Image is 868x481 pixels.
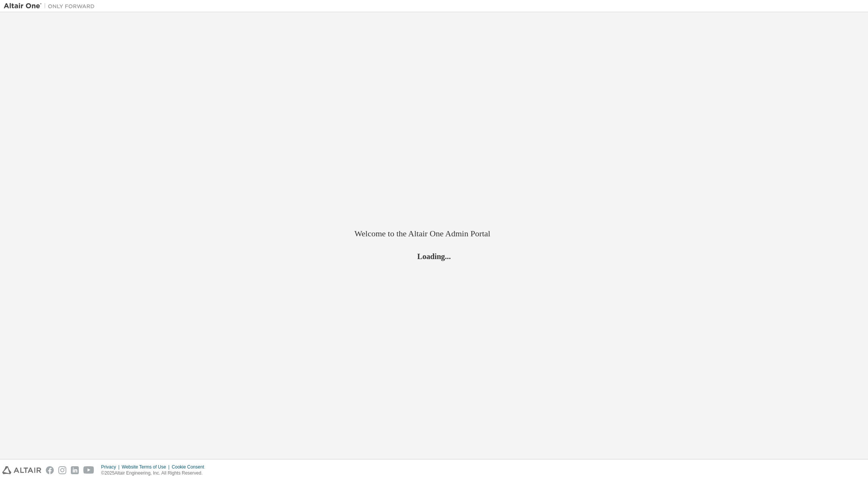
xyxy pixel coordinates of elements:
div: Website Terms of Use [122,464,172,470]
p: © 2025 Altair Engineering, Inc. All Rights Reserved. [101,470,209,476]
img: facebook.svg [46,466,54,474]
img: youtube.svg [83,466,94,474]
div: Cookie Consent [172,464,208,470]
img: altair_logo.svg [2,466,41,474]
img: linkedin.svg [71,466,79,474]
img: Altair One [4,2,99,10]
h2: Loading... [355,251,514,261]
img: instagram.svg [58,466,66,474]
h2: Welcome to the Altair One Admin Portal [355,228,514,239]
div: Privacy [101,464,122,470]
